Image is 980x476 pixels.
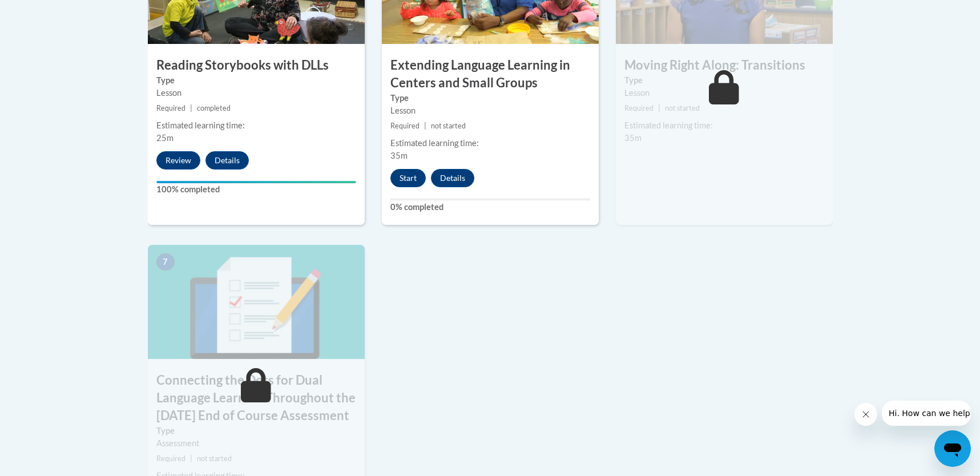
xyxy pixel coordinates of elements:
[424,122,426,130] span: |
[190,454,192,463] span: |
[624,87,824,99] div: Lesson
[616,57,833,74] h3: Moving Right Along: Transitions
[156,133,174,143] span: 25m
[390,92,590,104] label: Type
[156,425,356,437] label: Type
[205,151,249,170] button: Details
[390,201,590,213] label: 0% completed
[665,104,700,112] span: not started
[197,454,232,463] span: not started
[156,253,175,271] span: 7
[624,104,654,112] span: Required
[390,151,408,160] span: 35m
[156,437,356,450] div: Assessment
[431,169,474,187] button: Details
[156,74,356,87] label: Type
[934,430,971,467] iframe: Button to launch messaging window
[658,104,660,112] span: |
[390,169,426,187] button: Start
[624,133,642,143] span: 35m
[156,119,356,132] div: Estimated learning time:
[7,8,92,17] span: Hi. How can we help?
[390,137,590,150] div: Estimated learning time:
[624,119,824,132] div: Estimated learning time:
[882,401,971,426] iframe: Message from company
[156,181,356,183] div: Your progress
[390,122,420,130] span: Required
[390,104,590,117] div: Lesson
[156,454,185,463] span: Required
[156,104,185,112] span: Required
[624,74,824,87] label: Type
[431,122,466,130] span: not started
[156,87,356,99] div: Lesson
[854,403,877,426] iframe: Close message
[190,104,192,112] span: |
[156,151,200,170] button: Review
[148,57,365,74] h3: Reading Storybooks with DLLs
[148,245,365,359] img: Course Image
[148,372,365,424] h3: Connecting the Dots for Dual Language Learners Throughout the [DATE] End of Course Assessment
[156,183,356,196] label: 100% completed
[197,104,231,112] span: completed
[382,57,599,92] h3: Extending Language Learning in Centers and Small Groups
